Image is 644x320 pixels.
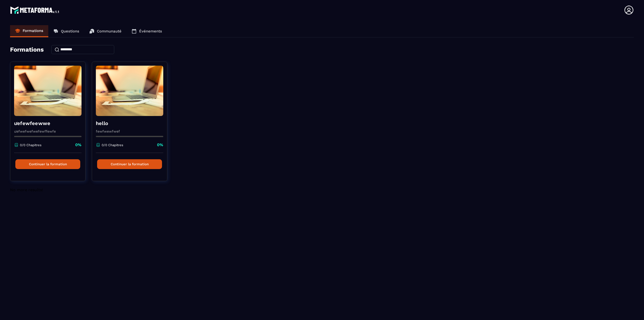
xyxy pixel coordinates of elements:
a: Questions [48,25,84,37]
p: fewfwewfwef [96,129,163,133]
img: formation-background [96,66,163,116]
a: Événements [127,25,167,37]
img: formation-background [14,66,82,116]
p: 0/0 Chapitres [102,143,123,147]
p: 0% [75,142,82,148]
p: Communauté [97,29,122,33]
button: Continuer la formation [97,159,162,169]
p: Formations [23,28,43,33]
img: logo [10,5,60,15]
a: formation-backgroundưefewfeewweưefwefwefwefewffewfe0/0 Chapitres0%Continuer la formation [10,62,92,187]
span: No more results! [10,187,43,192]
p: Événements [139,29,162,33]
a: Communauté [84,25,127,37]
p: ưefwefwefwefewffewfe [14,129,82,133]
h4: Formations [10,46,44,53]
h4: ưefewfeewwe [14,120,82,127]
p: Questions [61,29,79,33]
button: Continuer la formation [15,159,80,169]
h4: hello [96,120,163,127]
p: 0/0 Chapitres [20,143,42,147]
p: 0% [157,142,163,148]
a: Formations [10,25,48,37]
a: formation-backgroundhellofewfwewfwef0/0 Chapitres0%Continuer la formation [92,62,174,187]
